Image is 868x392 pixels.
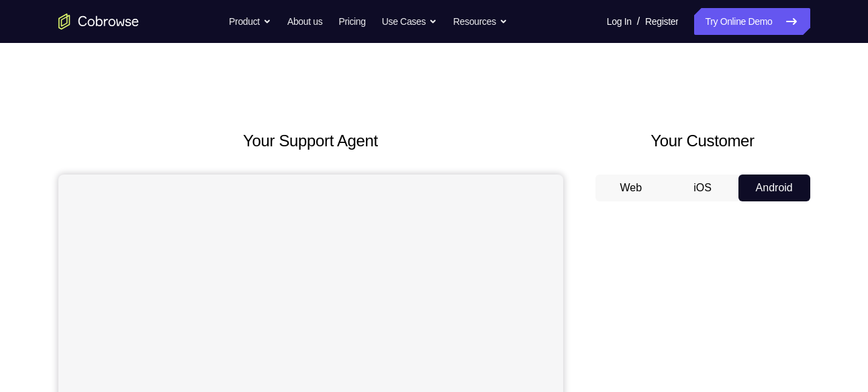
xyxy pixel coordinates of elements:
button: Use Cases [382,8,437,35]
a: Pricing [338,8,365,35]
button: Product [229,8,271,35]
h2: Your Support Agent [58,129,563,153]
span: / [637,13,640,30]
a: Log In [607,8,632,35]
h2: Your Customer [595,129,810,153]
a: Try Online Demo [694,8,810,35]
a: Register [645,8,678,35]
a: About us [287,8,322,35]
button: iOS [667,175,738,201]
button: Web [595,175,667,201]
button: Resources [453,8,508,35]
a: Go to the home page [58,13,139,30]
button: Android [738,175,810,201]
